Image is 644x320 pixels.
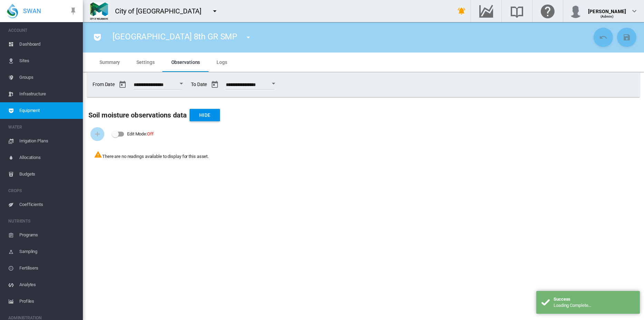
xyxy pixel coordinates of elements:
md-icon: icon-chevron-down [630,7,638,15]
img: Z [90,2,108,20]
span: To Date [191,78,278,92]
span: Dashboard [19,36,77,53]
span: Infrastructure [19,86,77,102]
span: NUTRIENTS [8,216,77,227]
button: Add Soil Moisture Reading [90,127,104,141]
span: Observations [171,59,200,65]
span: Summary [99,59,120,65]
span: [GEOGRAPHIC_DATA] 8th GR SMP [113,32,237,41]
span: Fertilisers [19,260,77,276]
div: Loading Complete... [554,302,635,309]
div: [PERSON_NAME] [588,5,626,12]
span: From Date [93,78,185,92]
button: icon-menu-down [241,30,255,44]
span: SWAN [23,7,41,15]
img: SWAN-Landscape-Logo-Colour-drop.png [7,4,18,18]
button: icon-bell-ring [455,4,469,18]
span: (Admin) [600,15,614,18]
md-icon: icon-undo [599,33,607,41]
md-icon: icon-bell-ring [458,7,466,15]
b: Soil moisture observations data [88,111,187,119]
span: Off [147,131,154,137]
md-icon: icon-menu-down [211,7,219,15]
button: Cancel Changes [594,28,613,47]
div: Success Loading Complete... [536,291,640,314]
md-icon: Go to the Data Hub [478,7,494,15]
span: Logs [217,59,227,65]
span: Coefficients [19,196,77,213]
span: Settings [136,59,154,65]
img: profile.jpg [569,4,583,18]
button: Save Changes [617,28,636,47]
span: Sampling [19,243,77,260]
button: Open calendar [175,77,188,90]
button: icon-menu-down [208,4,222,18]
md-icon: icon-pocket [93,33,102,41]
span: Equipment [19,102,77,119]
md-icon: icon-plus [93,130,102,138]
div: There are no readings available to display for this asset. [88,145,638,165]
span: Analytes [19,276,77,293]
div: Edit Mode: [127,129,154,139]
button: Hide [190,109,220,121]
md-icon: icon-menu-down [244,33,252,41]
button: md-calendar [116,78,129,92]
div: Success [554,296,635,302]
md-icon: icon-pin [69,7,77,15]
div: City of [GEOGRAPHIC_DATA] [115,6,208,16]
span: CROPS [8,185,77,196]
span: ACCOUNT [8,25,77,36]
span: Irrigation Plans [19,133,77,149]
button: md-calendar [208,78,222,92]
span: Sites [19,53,77,69]
span: WATER [8,122,77,133]
md-switch: Edit Mode: Off [112,129,154,139]
md-icon: Click here for help [539,7,556,15]
md-icon: icon-content-save [623,33,631,41]
span: Allocations [19,149,77,166]
span: Budgets [19,166,77,182]
button: icon-pocket [90,30,104,44]
span: Programs [19,227,77,243]
span: Groups [19,69,77,86]
span: Profiles [19,293,77,310]
button: Open calendar [267,77,280,90]
md-icon: Search the knowledge base [509,7,525,15]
